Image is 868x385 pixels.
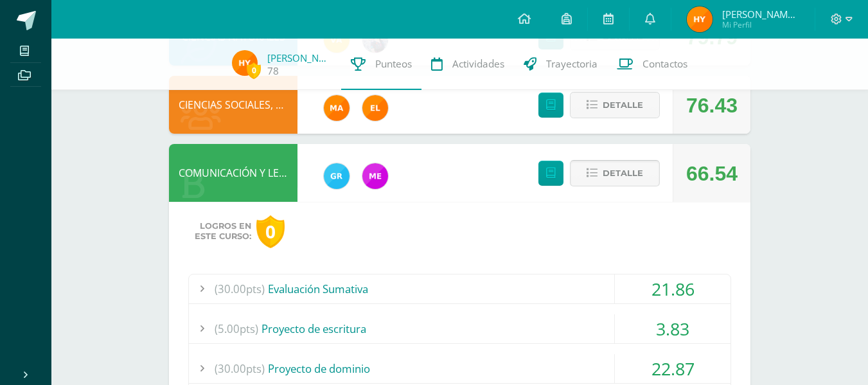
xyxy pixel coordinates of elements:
[722,8,799,21] span: [PERSON_NAME] [PERSON_NAME]
[324,95,350,121] img: 266030d5bbfb4fab9f05b9da2ad38396.png
[195,221,251,242] span: Logros en este curso:
[362,163,388,189] img: 498c526042e7dcf1c615ebb741a80315.png
[686,145,738,202] div: 66.54
[421,39,514,90] a: Actividades
[687,6,713,32] img: b7479d797a61124a56716a0934ae5a13.png
[686,76,738,134] div: 76.43
[215,274,265,303] span: (30.00pts)
[642,57,687,71] span: Contactos
[189,274,731,303] div: Evaluación Sumativa
[615,354,731,383] div: 22.87
[362,95,388,121] img: 31c982a1c1d67d3c4d1e96adbf671f86.png
[215,314,258,343] span: (5.00pts)
[232,50,258,76] img: b7479d797a61124a56716a0934ae5a13.png
[603,161,643,185] span: Detalle
[603,93,643,117] span: Detalle
[615,314,731,343] div: 3.83
[169,144,297,202] div: COMUNICACIÓN Y LENGUAJE, IDIOMA ESPAÑOL
[324,163,350,189] img: 47e0c6d4bfe68c431262c1f147c89d8f.png
[215,354,265,383] span: (30.00pts)
[514,39,607,90] a: Trayectoria
[267,64,279,78] a: 78
[267,51,332,64] a: [PERSON_NAME]
[615,274,731,303] div: 21.86
[189,354,731,383] div: Proyecto de dominio
[341,39,421,90] a: Punteos
[570,160,660,186] button: Detalle
[256,215,285,248] div: 0
[546,57,598,71] span: Trayectoria
[189,314,731,343] div: Proyecto de escritura
[169,76,297,134] div: CIENCIAS SOCIALES, FORMACIÓN CIUDADANA E INTERCULTURALIDAD
[452,57,504,71] span: Actividades
[607,39,697,90] a: Contactos
[247,62,261,78] span: 0
[375,57,412,71] span: Punteos
[722,19,799,30] span: Mi Perfil
[570,92,660,118] button: Detalle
